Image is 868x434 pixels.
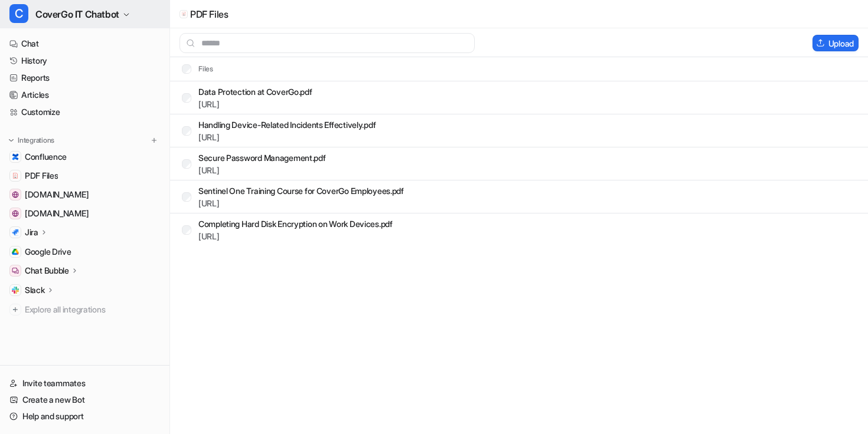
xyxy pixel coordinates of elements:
a: [URL] [198,231,220,241]
th: Files [172,62,214,76]
img: explore all integrations [9,304,21,315]
img: Jira [12,229,19,236]
p: Completing Hard Disk Encryption on Work Devices.pdf [198,218,393,230]
span: Confluence [25,151,67,163]
img: expand menu [7,136,15,144]
a: support.atlassian.com[DOMAIN_NAME] [5,205,165,222]
a: [URL] [198,132,220,142]
a: Customize [5,104,165,120]
span: Google Drive [25,246,71,258]
p: Data Protection at CoverGo.pdf [198,86,312,98]
a: [URL] [198,165,220,175]
a: [URL] [198,198,220,208]
p: Chat Bubble [25,265,69,277]
a: Explore all integrations [5,301,165,318]
img: menu_add.svg [150,136,158,144]
p: Sentinel One Training Course for CoverGo Employees.pdf [198,185,404,197]
span: PDF Files [25,170,58,182]
img: Slack [12,287,19,294]
p: PDF Files [190,8,228,20]
button: Upload [812,35,859,51]
a: History [5,52,165,69]
img: community.atlassian.com [12,191,19,198]
img: PDF Files [12,172,19,179]
span: Explore all integrations [25,300,160,319]
span: [DOMAIN_NAME] [25,208,89,219]
a: Chat [5,35,165,52]
p: Integrations [18,136,54,145]
button: Integrations [5,134,58,146]
a: Invite teammates [5,375,165,392]
img: Google Drive [12,248,19,255]
a: Articles [5,87,165,103]
a: community.atlassian.com[DOMAIN_NAME] [5,186,165,203]
span: C [9,4,28,23]
p: Secure Password Management.pdf [198,152,326,164]
span: CoverGo IT Chatbot [35,6,119,22]
img: upload-file icon [181,11,187,17]
img: Chat Bubble [12,267,19,274]
a: Google DriveGoogle Drive [5,244,165,260]
a: Help and support [5,408,165,425]
p: Handling Device-Related Incidents Effectively.pdf [198,119,376,131]
p: Jira [25,226,38,238]
img: support.atlassian.com [12,210,19,217]
a: Create a new Bot [5,392,165,408]
a: [URL] [198,99,220,109]
a: PDF FilesPDF Files [5,167,165,184]
img: Confluence [12,153,19,160]
p: Slack [25,284,45,296]
span: [DOMAIN_NAME] [25,189,89,200]
a: Reports [5,70,165,86]
a: ConfluenceConfluence [5,149,165,165]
